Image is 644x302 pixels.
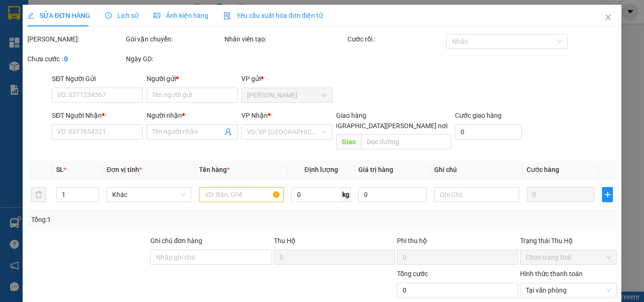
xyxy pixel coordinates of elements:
[27,54,124,64] div: Chưa cước :
[150,237,202,245] label: Ghi chú đơn hàng
[336,134,361,149] span: Giao
[199,187,284,202] input: VD: Bàn, Ghế
[526,250,611,264] span: Chọn trạng thái
[154,12,208,19] span: Ảnh kiện hàng
[520,270,583,278] label: Hình thức thanh toán
[520,236,617,246] div: Trạng thái Thu Hộ
[430,161,523,179] th: Ghi chú
[241,73,332,84] div: VP gửi
[603,191,612,198] span: plus
[27,12,34,19] span: edit
[336,112,366,119] span: Giao hàng
[527,166,559,173] span: Cước hàng
[361,134,451,149] input: Dọc đường
[107,166,142,173] span: Đơn vị tính
[64,55,68,63] b: 0
[527,187,594,202] input: 0
[199,166,230,173] span: Tên hàng
[397,270,428,278] span: Tổng cước
[454,112,501,119] label: Cước giao hàng
[147,110,238,121] div: Người nhận
[273,237,295,245] span: Thu Hộ
[224,128,232,136] span: user-add
[604,14,612,21] span: close
[147,73,238,84] div: Người gửi
[27,34,124,44] div: [PERSON_NAME]:
[595,5,621,31] button: Close
[105,12,139,19] span: Lịch sử
[602,187,613,202] button: plus
[105,12,112,19] span: clock-circle
[318,121,451,131] span: [GEOGRAPHIC_DATA][PERSON_NAME] nơi
[52,110,143,121] div: SĐT Người Nhận
[304,166,338,173] span: Định lượng
[341,187,351,202] span: kg
[27,12,90,19] span: SỬA ĐƠN HÀNG
[223,12,323,19] span: Yêu cầu xuất hóa đơn điện tử
[526,283,611,297] span: Tại văn phòng
[247,88,327,102] span: Cao Tốc
[454,124,522,139] input: Cước giao hàng
[224,34,346,44] div: Nhân viên tạo:
[56,166,64,173] span: SL
[154,12,160,19] span: picture
[126,34,223,44] div: Gói vận chuyển:
[434,187,519,202] input: Ghi Chú
[112,188,186,202] span: Khác
[241,112,268,119] span: VP Nhận
[223,12,231,20] img: icon
[358,166,393,173] span: Giá trị hàng
[126,54,223,64] div: Ngày GD:
[150,250,272,265] input: Ghi chú đơn hàng
[31,187,46,202] button: delete
[347,34,444,44] div: Cước rồi :
[31,214,249,225] div: Tổng: 1
[52,73,143,84] div: SĐT Người Gửi
[397,236,518,250] div: Phí thu hộ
